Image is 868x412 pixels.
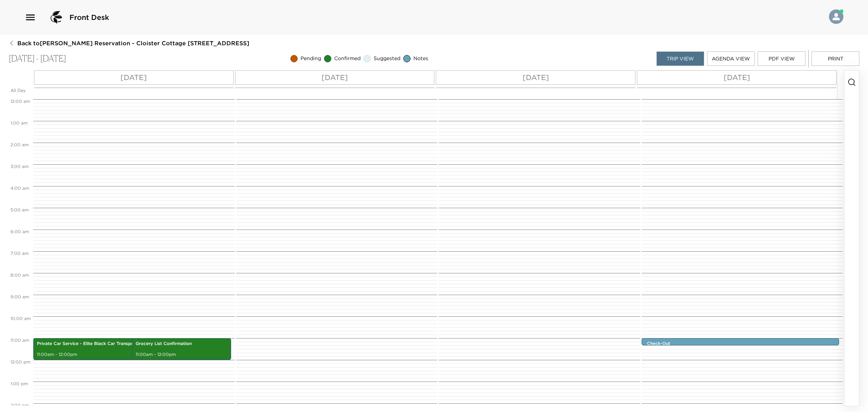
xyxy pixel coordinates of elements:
button: [DATE] [34,70,234,85]
p: [DATE] [120,72,147,83]
span: 6:00 AM [9,229,31,234]
span: 5:00 AM [9,207,30,213]
button: Agenda View [707,51,755,66]
div: Check-Out [642,338,839,345]
span: 8:00 AM [9,272,31,278]
button: Print [812,51,859,66]
img: User [829,9,843,24]
span: Notes [413,55,428,62]
p: Check-Out [647,341,838,347]
span: 4:00 AM [9,185,31,191]
p: Private Car Service - Elite Black Car Transportation [37,341,198,347]
button: Trip View [656,51,704,66]
p: 11:00am - 12:00pm [136,352,227,358]
span: 2:00 PM [9,403,31,408]
span: Suggested [374,55,400,62]
span: 2:00 AM [9,142,30,147]
span: 12:00 PM [9,359,32,365]
p: Grocery List Confirmation [136,341,227,347]
button: [DATE] [637,70,837,85]
span: 7:00 AM [9,251,30,256]
span: 10:00 AM [9,316,33,321]
span: Pending [301,55,321,62]
span: 9:00 AM [9,294,31,299]
p: [DATE] [523,72,549,83]
span: 11:00 AM [9,337,31,343]
img: logo [48,9,65,26]
span: 12:00 AM [9,98,32,104]
span: 3:00 AM [9,164,30,169]
span: 1:00 PM [9,381,30,386]
p: 11:00am - 12:00pm [37,352,198,358]
span: Front Desk [69,12,109,22]
div: Grocery List Confirmation11:00am - 12:00pm [132,338,231,360]
button: Back to[PERSON_NAME] Reservation - Cloister Cottage [STREET_ADDRESS] [9,39,249,47]
span: Confirmed [334,55,361,62]
button: PDF View [758,51,805,66]
p: [DATE] [724,72,750,83]
p: [DATE] [322,72,348,83]
p: All Day [10,88,31,94]
button: [DATE] [235,70,435,85]
span: 1:00 AM [9,120,29,126]
div: Private Car Service - Elite Black Car Transportation11:00am - 12:00pm [33,338,201,360]
span: Back to [PERSON_NAME] Reservation - Cloister Cottage [STREET_ADDRESS] [17,39,249,47]
p: [DATE] - [DATE] [9,54,66,64]
button: [DATE] [436,70,635,85]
